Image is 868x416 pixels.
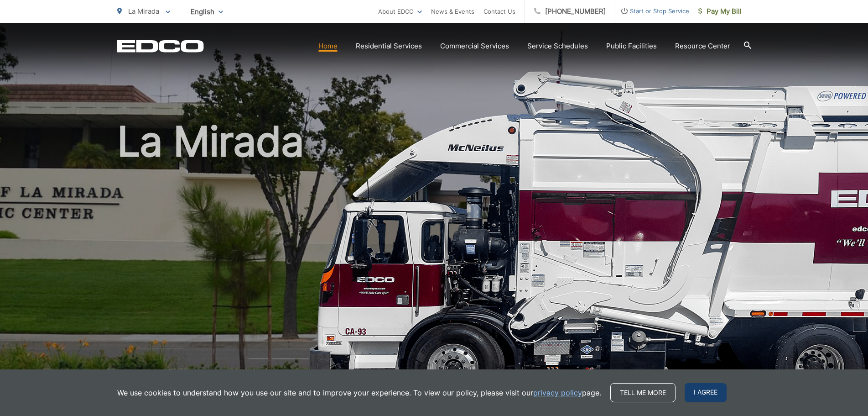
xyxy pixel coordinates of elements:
[440,41,509,52] a: Commercial Services
[610,383,676,402] a: Tell me more
[698,6,742,17] span: Pay My Bill
[606,41,657,52] a: Public Facilities
[117,387,601,398] p: We use cookies to understand how you use our site and to improve your experience. To view our pol...
[318,41,338,52] a: Home
[533,387,582,398] a: privacy policy
[128,7,159,16] span: La Mirada
[431,6,474,17] a: News & Events
[117,40,204,53] a: EDCD logo. Return to the homepage.
[527,41,588,52] a: Service Schedules
[675,41,730,52] a: Resource Center
[378,6,422,17] a: About EDCO
[117,119,751,408] h1: La Mirada
[483,6,515,17] a: Contact Us
[356,41,422,52] a: Residential Services
[685,383,727,402] span: I agree
[184,4,230,20] span: English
